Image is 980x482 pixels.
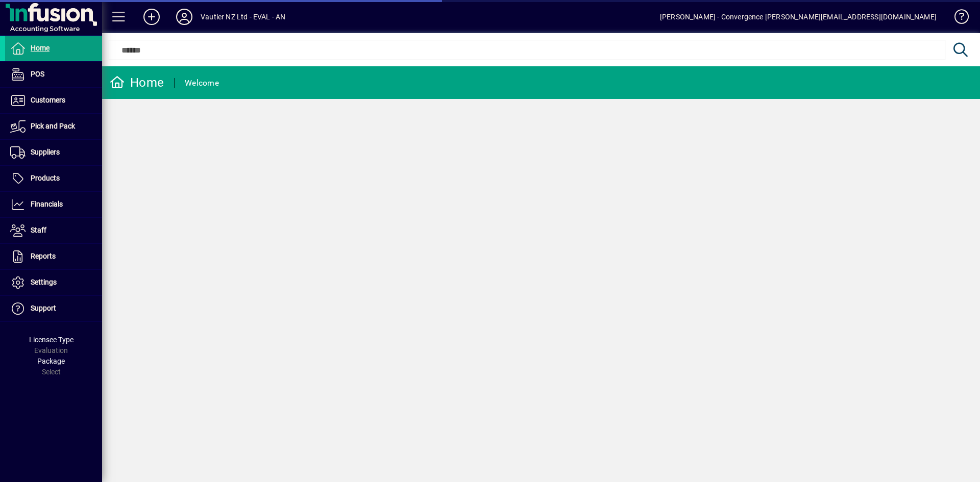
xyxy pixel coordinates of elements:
[31,122,75,130] span: Pick and Pack
[5,88,102,113] a: Customers
[31,148,60,156] span: Suppliers
[29,336,73,344] span: Licensee Type
[5,244,102,269] a: Reports
[31,200,63,208] span: Financials
[168,8,201,26] button: Profile
[660,9,937,25] div: [PERSON_NAME] - Convergence [PERSON_NAME][EMAIL_ADDRESS][DOMAIN_NAME]
[5,166,102,191] a: Products
[201,9,286,25] div: Vautier NZ Ltd - EVAL - AN
[5,140,102,165] a: Suppliers
[5,192,102,217] a: Financials
[31,226,46,234] span: Staff
[947,2,967,35] a: Knowledge Base
[31,70,44,78] span: POS
[5,114,102,139] a: Pick and Pack
[31,252,56,260] span: Reports
[31,304,56,312] span: Support
[5,270,102,295] a: Settings
[185,75,219,91] div: Welcome
[5,218,102,243] a: Staff
[37,357,65,365] span: Package
[110,74,164,91] div: Home
[31,174,60,182] span: Products
[31,96,65,104] span: Customers
[31,278,57,286] span: Settings
[31,44,50,52] span: Home
[135,8,168,26] button: Add
[5,62,102,87] a: POS
[5,296,102,321] a: Support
